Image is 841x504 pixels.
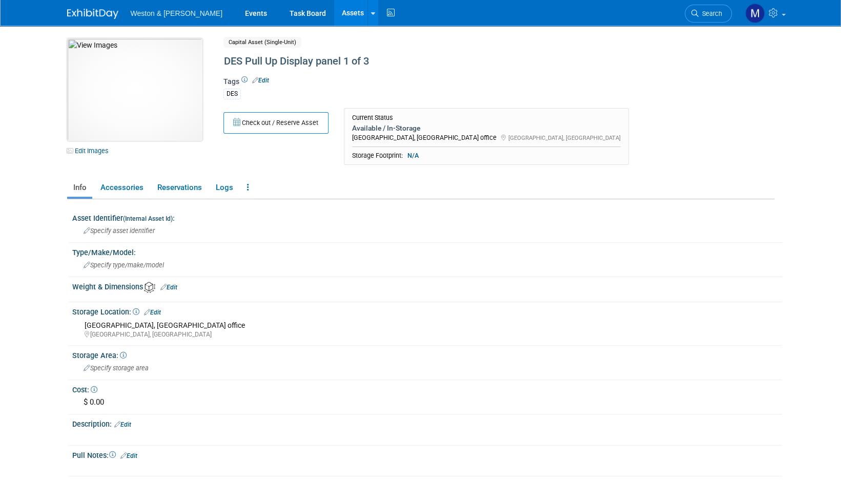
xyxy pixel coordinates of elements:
[85,330,774,339] div: [GEOGRAPHIC_DATA], [GEOGRAPHIC_DATA]
[160,284,177,291] a: Edit
[144,309,161,316] a: Edit
[72,245,782,258] div: Type/Make/Model:
[151,179,208,197] a: Reservations
[72,211,782,223] div: Asset Identifier :
[745,4,765,23] img: Mary Ann Trujillo
[72,416,782,430] div: Description:
[84,261,164,269] span: Specify type/make/model
[72,448,782,461] div: Pull Notes:
[223,76,690,106] div: Tags
[123,215,173,222] small: (Internal Asset Id)
[72,304,782,318] div: Storage Location:
[223,112,329,134] button: Check out / Reserve Asset
[72,382,782,395] div: Cost:
[352,123,621,133] div: Available / In-Storage
[252,77,269,84] a: Edit
[220,52,690,71] div: DES Pull Up Display panel 1 of 3
[144,282,155,293] img: Asset Weight and Dimensions
[404,151,422,160] span: N/A
[67,38,202,141] img: View Images
[85,321,245,329] span: [GEOGRAPHIC_DATA], [GEOGRAPHIC_DATA] office
[699,10,722,17] span: Search
[84,227,155,235] span: Specify asset identifier
[80,394,774,410] div: $ 0.00
[685,5,732,23] a: Search
[72,351,127,360] span: Storage Area:
[352,151,621,160] div: Storage Footprint:
[120,452,137,459] a: Edit
[352,134,497,141] span: [GEOGRAPHIC_DATA], [GEOGRAPHIC_DATA] office
[67,144,113,157] a: Edit Images
[114,421,131,428] a: Edit
[67,9,118,19] img: ExhibitDay
[210,179,239,197] a: Logs
[67,179,92,197] a: Info
[72,279,782,293] div: Weight & Dimensions
[508,134,621,141] span: [GEOGRAPHIC_DATA], [GEOGRAPHIC_DATA]
[131,9,222,17] span: Weston & [PERSON_NAME]
[84,364,149,372] span: Specify storage area
[352,114,621,122] div: Current Status
[94,179,149,197] a: Accessories
[223,89,241,99] div: DES
[223,37,301,48] span: Capital Asset (Single-Unit)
